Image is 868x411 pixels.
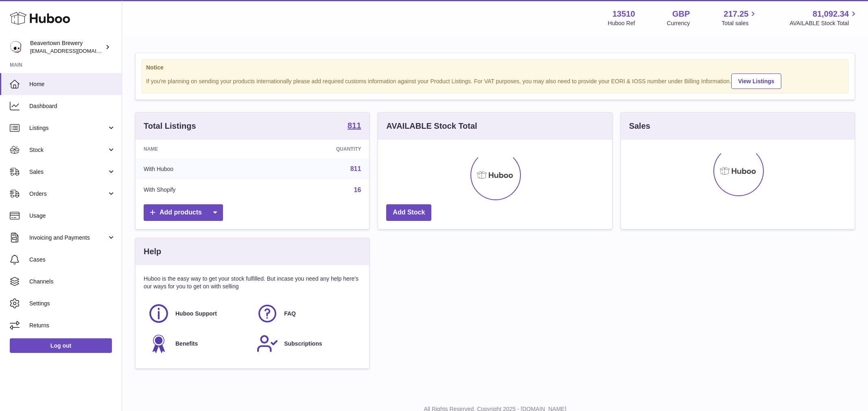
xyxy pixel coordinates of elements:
span: FAQ [284,310,296,318]
span: Subscriptions [284,340,322,348]
div: If you're planning on sending your products internationally please add required customs informati... [146,72,844,89]
th: Name [136,140,262,158]
a: 811 [350,165,361,172]
a: 811 [348,121,361,131]
span: Invoicing and Payments [29,234,107,242]
a: Add Stock [386,204,431,221]
a: 217.25 Total sales [722,9,758,27]
span: Benefits [175,340,198,348]
h3: Total Listings [144,121,196,132]
span: [EMAIL_ADDRESS][DOMAIN_NAME] [30,48,120,54]
h3: Sales [629,121,650,132]
a: Benefits [148,333,248,355]
span: Dashboard [29,102,116,110]
div: Huboo Ref [608,19,635,27]
span: Returns [29,322,116,329]
a: Huboo Support [148,303,248,324]
strong: 13510 [612,9,635,19]
span: Stock [29,146,107,154]
a: Subscriptions [256,333,357,355]
a: Add products [144,204,223,221]
span: Usage [29,212,116,220]
div: Currency [667,19,690,27]
a: 81,092.34 AVAILABLE Stock Total [789,9,858,27]
span: Settings [29,300,116,307]
h3: AVAILABLE Stock Total [386,121,477,132]
strong: 811 [348,121,361,130]
strong: GBP [672,9,690,19]
span: Huboo Support [175,310,217,318]
img: aoife@beavertownbrewery.co.uk [10,41,22,53]
span: Cases [29,256,116,264]
a: Log out [10,338,112,353]
a: FAQ [256,303,357,324]
td: With Huboo [136,158,262,180]
span: Total sales [722,19,758,27]
td: With Shopify [136,180,262,201]
a: View Listings [731,74,781,89]
span: Listings [29,124,107,132]
span: Orders [29,190,107,198]
span: 81,092.34 [813,9,849,19]
div: Beavertown Brewery [30,39,103,55]
th: Quantity [262,140,370,158]
span: AVAILABLE Stock Total [789,19,858,27]
span: 217.25 [724,9,748,19]
strong: Notice [146,64,844,71]
span: Home [29,80,116,88]
a: 16 [354,186,361,193]
h3: Help [144,246,161,257]
span: Channels [29,278,116,286]
span: Sales [29,168,107,176]
p: Huboo is the easy way to get your stock fulfilled. But incase you need any help here's our ways f... [144,275,361,290]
